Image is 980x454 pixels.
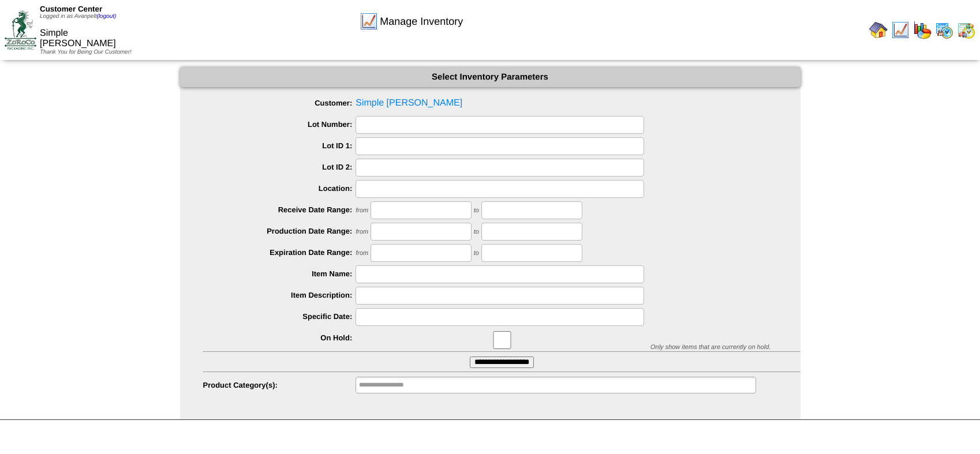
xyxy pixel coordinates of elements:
[203,269,356,278] label: Item Name:
[40,13,116,20] span: Logged in as Avanpelt
[891,21,910,39] img: line_graph.gif
[40,28,116,48] span: Simple [PERSON_NAME]
[5,10,36,49] img: ZoRoCo_Logo(Green%26Foil)%20jpg.webp
[380,16,463,28] span: Manage Inventory
[203,120,356,129] label: Lot Number:
[935,21,953,39] img: calendarprod.gif
[356,228,368,235] span: from
[474,250,479,257] span: to
[203,248,356,257] label: Expiration Date Range:
[96,13,116,20] a: (logout)
[957,21,975,39] img: calendarinout.gif
[203,184,356,193] label: Location:
[869,21,888,39] img: home.gif
[360,12,378,31] img: line_graph.gif
[203,205,356,214] label: Receive Date Range:
[474,228,479,235] span: to
[40,49,132,55] span: Thank You for Being Our Customer!
[203,312,356,321] label: Specific Date:
[180,67,801,87] div: Select Inventory Parameters
[650,344,770,351] span: Only show items that are currently on hold.
[203,227,356,235] label: Production Date Range:
[40,5,102,13] span: Customer Center
[203,141,356,150] label: Lot ID 1:
[474,207,479,214] span: to
[203,95,801,112] span: Simple [PERSON_NAME]
[913,21,932,39] img: graph.gif
[356,250,368,257] span: from
[356,207,368,214] span: from
[203,99,356,107] label: Customer:
[203,333,356,342] label: On Hold:
[203,381,356,389] label: Product Category(s):
[203,291,356,299] label: Item Description:
[203,163,356,171] label: Lot ID 2:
